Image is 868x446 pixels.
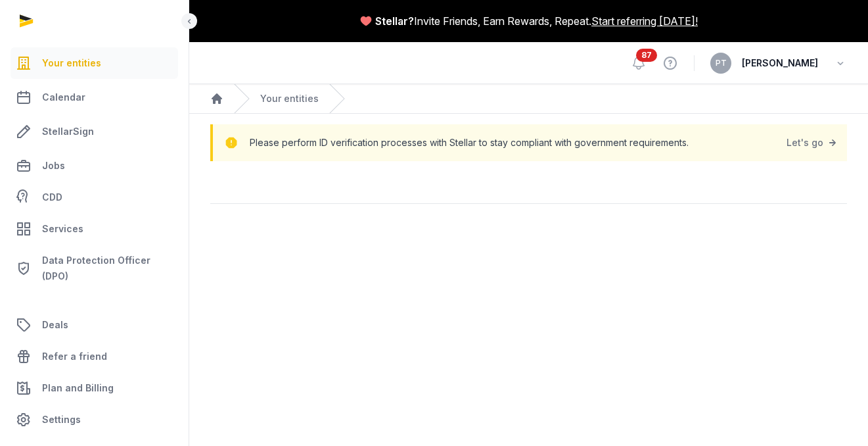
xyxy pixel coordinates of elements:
[42,124,94,139] span: StellarSign
[11,82,178,113] a: Calendar
[189,84,868,114] nav: Breadcrumb
[42,412,81,428] span: Settings
[11,150,178,182] a: Jobs
[11,247,178,289] a: Data Protection Officer (DPO)
[375,13,414,29] span: Stellar?
[716,59,727,67] span: PT
[42,253,173,284] span: Data Protection Officer (DPO)
[11,341,178,372] a: Refer a friend
[11,116,178,147] a: StellarSign
[42,89,85,105] span: Calendar
[42,55,101,71] span: Your entities
[42,349,107,364] span: Refer a friend
[11,213,178,245] a: Services
[42,158,65,174] span: Jobs
[11,404,178,435] a: Settings
[11,372,178,404] a: Plan and Billing
[710,53,731,74] button: PT
[591,13,698,29] a: Start referring [DATE]!
[742,55,818,71] span: [PERSON_NAME]
[11,47,178,79] a: Your entities
[42,189,62,205] span: CDD
[636,49,657,62] span: 87
[42,221,83,237] span: Services
[250,134,689,152] p: Please perform ID verification processes with Stellar to stay compliant with government requireme...
[260,92,319,105] a: Your entities
[787,134,839,152] a: Let's go
[11,309,178,341] a: Deals
[42,317,68,333] span: Deals
[11,184,178,211] a: CDD
[42,380,114,396] span: Plan and Billing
